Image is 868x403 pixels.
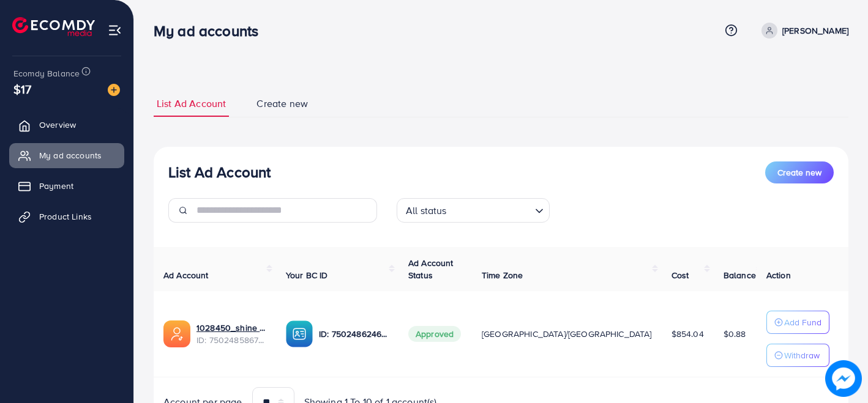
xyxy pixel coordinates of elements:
[108,23,122,37] img: menu
[13,80,31,98] span: $17
[12,17,95,36] img: logo
[408,326,461,342] span: Approved
[154,22,268,40] h3: My ad accounts
[765,161,834,183] button: Create new
[163,320,190,347] img: ic-ads-acc.e4c84228.svg
[319,327,389,341] p: ID: 7502486246770786320
[108,84,120,96] img: image
[766,344,829,367] button: Withdraw
[724,269,756,281] span: Balance
[196,334,266,346] span: ID: 7502485867387338759
[724,328,746,340] span: $0.88
[168,163,271,181] h3: List Ad Account
[196,322,266,347] div: <span class='underline'>1028450_shine appeal_1746808772166</span></br>7502485867387338759
[482,328,652,340] span: [GEOGRAPHIC_DATA]/[GEOGRAPHIC_DATA]
[9,174,124,198] a: Payment
[451,199,530,220] input: Search for option
[39,180,73,192] span: Payment
[39,149,102,161] span: My ad accounts
[766,269,791,281] span: Action
[13,67,80,79] span: Ecomdy Balance
[163,269,209,281] span: Ad Account
[256,97,308,111] span: Create new
[408,257,454,281] span: Ad Account Status
[784,348,820,363] p: Withdraw
[766,311,829,334] button: Add Fund
[196,322,266,334] a: 1028450_shine appeal_1746808772166
[672,328,704,340] span: $854.04
[672,269,689,281] span: Cost
[9,204,124,229] a: Product Links
[784,315,821,330] p: Add Fund
[825,360,862,397] img: image
[9,113,124,137] a: Overview
[403,202,449,220] span: All status
[9,143,124,168] a: My ad accounts
[286,320,313,347] img: ic-ba-acc.ded83a64.svg
[777,166,821,179] span: Create new
[39,119,76,131] span: Overview
[39,210,92,223] span: Product Links
[397,198,550,223] div: Search for option
[157,97,226,111] span: List Ad Account
[482,269,523,281] span: Time Zone
[757,23,848,39] a: [PERSON_NAME]
[286,269,328,281] span: Your BC ID
[782,23,848,38] p: [PERSON_NAME]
